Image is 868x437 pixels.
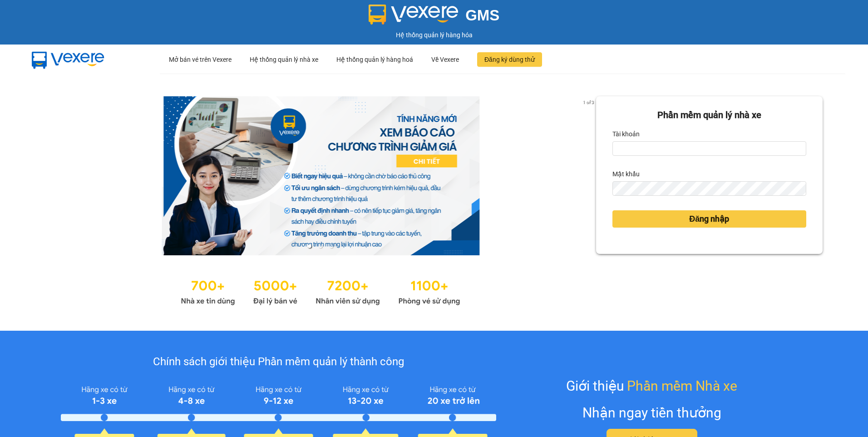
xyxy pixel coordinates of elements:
button: previous slide / item [45,96,58,255]
a: GMS [369,14,500,21]
span: Phần mềm Nhà xe [627,375,737,397]
span: GMS [465,7,499,24]
div: Nhận ngay tiền thưởng [582,402,721,423]
div: Mở bán vé trên Vexere [169,45,232,74]
div: Giới thiệu [566,375,737,397]
li: slide item 1 [308,244,311,248]
div: Hệ thống quản lý hàng hóa [2,30,866,40]
div: Hệ thống quản lý nhà xe [250,45,318,74]
input: Mật khẩu [612,181,806,196]
label: Tài khoản [612,127,640,141]
button: Đăng ký dùng thử [477,52,542,67]
span: Đăng nhập [689,213,729,225]
button: Đăng nhập [612,210,806,228]
div: Về Vexere [431,45,459,74]
input: Tài khoản [612,141,806,156]
img: Statistics.png [181,273,460,308]
span: Đăng ký dùng thử [484,55,535,65]
button: next slide / item [583,96,596,255]
img: logo 2 [369,5,459,25]
img: mbUUG5Q.png [23,45,113,74]
li: slide item 3 [330,244,333,248]
li: slide item 2 [319,244,322,248]
div: Chính sách giới thiệu Phần mềm quản lý thành công [61,353,496,371]
p: 1 of 3 [580,96,596,108]
div: Hệ thống quản lý hàng hoá [336,45,413,74]
label: Mật khẩu [612,167,640,181]
div: Phần mềm quản lý nhà xe [612,108,806,122]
